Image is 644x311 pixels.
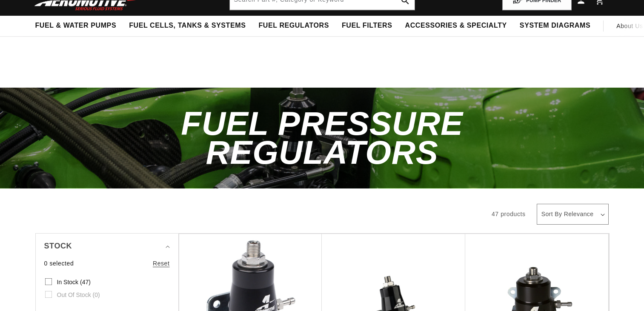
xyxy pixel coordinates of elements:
span: Fuel Cells, Tanks & Systems [129,21,246,30]
a: Reset [153,259,170,268]
summary: Stock (0 selected) [44,234,170,259]
span: 47 products [492,211,526,217]
span: System Diagrams [520,21,590,30]
span: Fuel & Water Pumps [35,21,117,30]
span: Fuel Pressure Regulators [181,105,463,171]
summary: Accessories & Specialty [399,16,513,36]
span: Fuel Filters [342,21,392,30]
summary: Fuel Filters [335,16,399,36]
span: About Us [616,23,643,29]
span: 0 selected [44,259,74,268]
summary: System Diagrams [513,16,597,36]
span: In stock (47) [57,278,91,286]
summary: Fuel Cells, Tanks & Systems [123,16,252,36]
span: Out of stock (0) [57,291,100,299]
span: Fuel Regulators [258,21,329,30]
summary: Fuel Regulators [252,16,335,36]
span: Stock [44,240,72,252]
summary: Fuel & Water Pumps [29,16,123,36]
span: Accessories & Specialty [405,21,507,30]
